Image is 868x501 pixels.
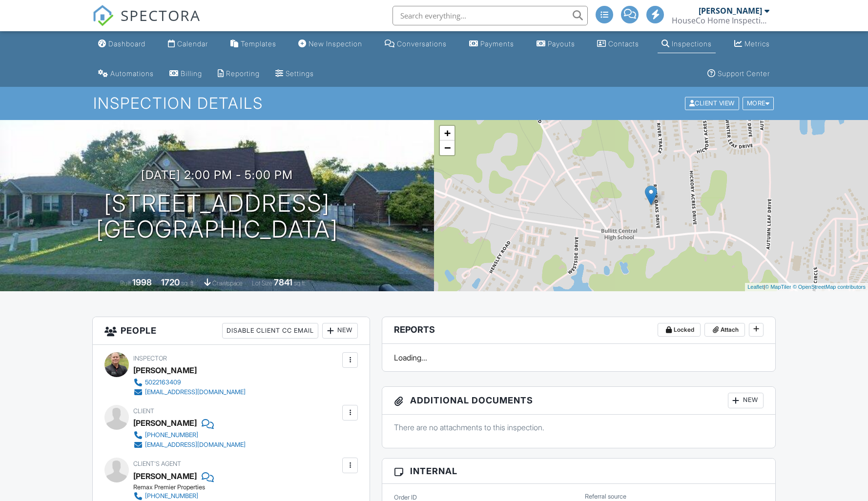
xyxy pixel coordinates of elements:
[382,387,775,415] h3: Additional Documents
[145,431,198,439] div: [PHONE_NUMBER]
[93,317,370,345] h3: People
[93,95,775,112] h1: Inspection Details
[94,35,149,53] a: Dashboard
[274,277,292,287] div: 7841
[548,40,575,48] div: Payouts
[226,69,260,78] div: Reporting
[133,483,302,491] div: Remax Premier Properties
[145,492,198,500] div: [PHONE_NUMBER]
[133,355,167,362] span: Inspector
[241,40,276,48] div: Templates
[133,469,197,483] a: [PERSON_NAME]
[397,40,447,48] div: Conversations
[110,69,154,78] div: Automations
[382,459,775,484] h3: Internal
[133,430,246,440] a: [PHONE_NUMBER]
[181,280,195,287] span: sq. ft.
[96,191,338,242] h1: [STREET_ADDRESS] [GEOGRAPHIC_DATA]
[133,387,246,397] a: [EMAIL_ADDRESS][DOMAIN_NAME]
[92,5,114,26] img: The Best Home Inspection Software - Spectora
[294,280,306,287] span: sq.ft.
[145,441,246,449] div: [EMAIL_ADDRESS][DOMAIN_NAME]
[271,65,318,83] a: Settings
[177,40,208,48] div: Calendar
[133,491,294,501] a: [PHONE_NUMBER]
[684,99,742,106] a: Client View
[703,65,774,83] a: Support Center
[133,440,246,450] a: [EMAIL_ADDRESS][DOMAIN_NAME]
[161,277,180,287] div: 1720
[765,284,791,290] a: © MapTiler
[214,65,264,83] a: Reporting
[608,40,639,48] div: Contacts
[121,5,201,25] span: SPECTORA
[94,65,158,83] a: Automations (Advanced)
[465,35,518,53] a: Payments
[672,16,769,25] div: HouseCo Home Inspection Services LLC
[165,65,206,83] a: Billing
[793,284,866,290] a: © OpenStreetMap contributors
[145,379,181,386] div: 5022163409
[252,280,272,287] span: Lot Size
[585,492,626,501] label: Referral source
[393,6,588,25] input: Search everything...
[133,460,181,467] span: Client's Agent
[133,407,154,415] span: Client
[181,69,202,78] div: Billing
[685,97,739,110] div: Client View
[381,35,451,53] a: Conversations
[745,283,868,291] div: |
[743,97,774,110] div: More
[728,393,764,408] div: New
[440,126,455,140] a: Zoom in
[92,13,201,34] a: SPECTORA
[164,35,212,53] a: Calendar
[133,363,197,378] div: [PERSON_NAME]
[133,378,246,387] a: 5022163409
[286,69,314,78] div: Settings
[108,40,145,48] div: Dashboard
[440,140,455,155] a: Zoom out
[747,284,764,290] a: Leaflet
[718,69,770,78] div: Support Center
[699,6,762,16] div: [PERSON_NAME]
[658,35,716,53] a: Inspections
[322,323,358,339] div: New
[309,40,362,48] div: New Inspection
[227,35,280,53] a: Templates
[212,280,243,287] span: crawlspace
[141,168,293,181] h3: [DATE] 2:00 pm - 5:00 pm
[120,280,131,287] span: Built
[480,40,514,48] div: Payments
[533,35,579,53] a: Payouts
[222,323,318,339] div: Disable Client CC Email
[744,40,770,48] div: Metrics
[133,416,197,430] div: [PERSON_NAME]
[394,422,764,433] p: There are no attachments to this inspection.
[294,35,366,53] a: New Inspection
[145,388,246,396] div: [EMAIL_ADDRESS][DOMAIN_NAME]
[672,40,712,48] div: Inspections
[593,35,643,53] a: Contacts
[730,35,774,53] a: Metrics
[132,277,152,287] div: 1998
